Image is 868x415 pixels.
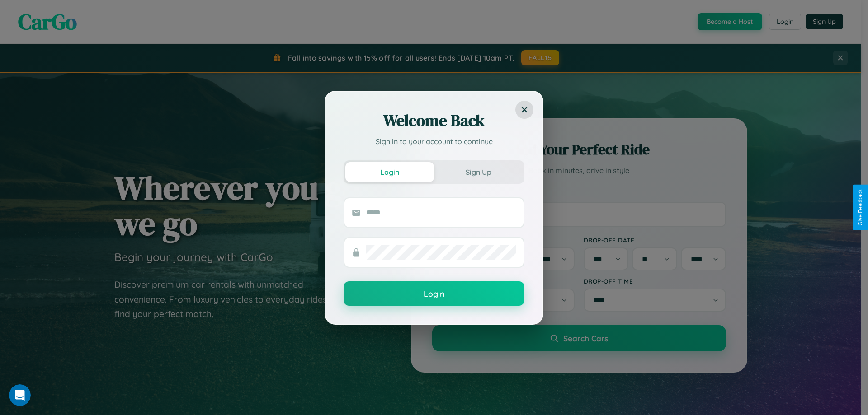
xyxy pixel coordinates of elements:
[345,162,434,182] button: Login
[434,162,523,182] button: Sign Up
[344,136,524,147] p: Sign in to your account to continue
[857,189,863,226] div: Give Feedback
[344,110,524,131] h2: Welcome Back
[9,384,31,406] iframe: Intercom live chat
[344,281,524,306] button: Login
